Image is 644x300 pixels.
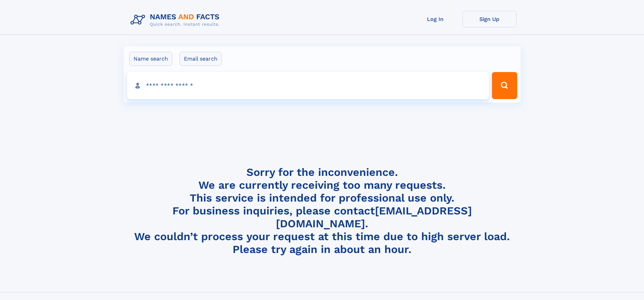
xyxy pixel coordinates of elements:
[492,72,517,99] button: Search Button
[128,166,517,256] h4: Sorry for the inconvenience. We are currently receiving too many requests. This service is intend...
[462,11,517,27] a: Sign Up
[276,204,472,230] a: [EMAIL_ADDRESS][DOMAIN_NAME]
[129,52,172,66] label: Name search
[127,72,489,99] input: search input
[180,52,222,66] label: Email search
[408,11,462,27] a: Log In
[128,11,225,29] img: Logo Names and Facts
